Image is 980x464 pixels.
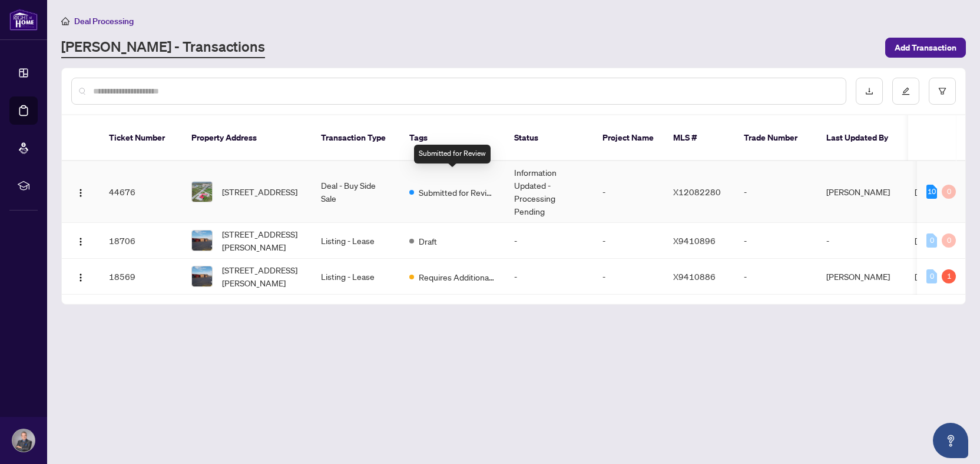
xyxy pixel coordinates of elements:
td: Information Updated - Processing Pending [505,161,593,223]
button: Open asap [933,423,968,458]
td: - [593,161,664,223]
div: 0 [942,233,956,248]
a: [PERSON_NAME] - Transactions [61,37,265,58]
td: - [734,223,817,259]
div: 0 [926,269,937,283]
span: [STREET_ADDRESS] [222,185,297,198]
span: Add Transaction [895,38,956,57]
td: - [817,223,905,259]
img: thumbnail-img [192,231,212,251]
div: 1 [942,269,956,283]
span: filter [938,87,946,95]
img: Logo [76,273,85,282]
span: home [61,17,69,25]
th: Project Name [593,115,664,161]
button: edit [892,78,919,105]
td: - [505,259,593,295]
img: Logo [76,237,85,246]
img: Logo [76,188,85,198]
img: Profile Icon [12,429,35,452]
span: [DATE] [915,186,941,197]
button: Logo [71,182,90,201]
span: Draft [419,235,437,248]
th: Status [505,115,593,161]
th: Tags [400,115,505,161]
th: Trade Number [734,115,817,161]
img: thumbnail-img [192,266,212,286]
td: [PERSON_NAME] [817,259,905,295]
td: - [734,161,817,223]
img: logo [9,9,38,31]
td: 44676 [100,161,182,223]
span: [DATE] [915,271,941,282]
span: Requires Additional Docs [419,271,495,283]
th: Property Address [182,115,312,161]
td: [PERSON_NAME] [817,161,905,223]
div: Submitted for Review [414,145,491,163]
td: - [593,223,664,259]
img: thumbnail-img [192,182,212,202]
div: 0 [926,233,937,248]
td: - [505,223,593,259]
div: 10 [926,185,937,199]
td: Listing - Lease [312,223,400,259]
span: X9410896 [673,235,716,246]
th: MLS # [664,115,734,161]
button: Add Transaction [885,38,966,58]
td: Deal - Buy Side Sale [312,161,400,223]
span: [DATE] [915,235,941,246]
td: Listing - Lease [312,259,400,295]
th: Last Updated By [817,115,905,161]
span: download [865,87,873,95]
td: 18706 [100,223,182,259]
button: Logo [71,267,90,286]
button: download [856,78,883,105]
th: Transaction Type [312,115,400,161]
span: X12082280 [673,186,721,197]
th: Ticket Number [100,115,182,161]
td: 18569 [100,259,182,295]
button: Logo [71,231,90,250]
button: filter [929,78,956,105]
span: Deal Processing [74,16,134,26]
span: [STREET_ADDRESS][PERSON_NAME] [222,263,302,289]
td: - [593,259,664,295]
span: X9410886 [673,271,716,282]
td: - [734,259,817,295]
span: Submitted for Review [419,186,495,199]
span: [STREET_ADDRESS][PERSON_NAME] [222,228,302,253]
div: 0 [942,185,956,199]
span: edit [902,87,910,95]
